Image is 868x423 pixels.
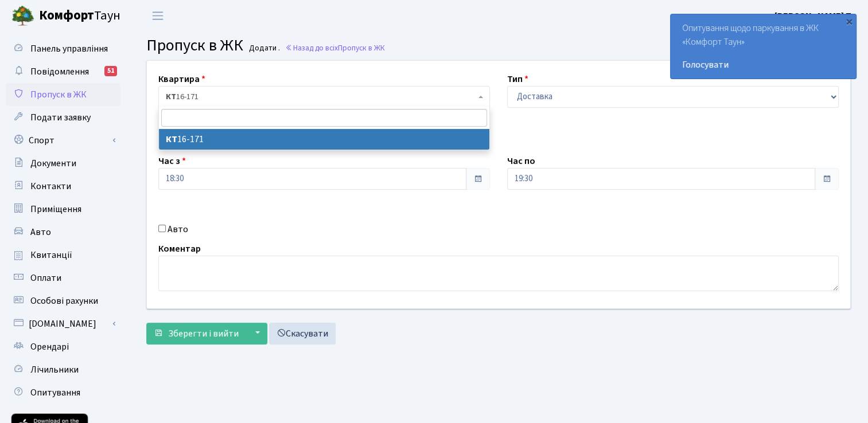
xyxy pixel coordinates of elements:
b: [PERSON_NAME] П. [774,10,854,22]
span: Орендарі [30,340,69,353]
span: Особові рахунки [30,295,98,307]
a: Назад до всіхПропуск в ЖК [285,42,385,53]
a: Подати заявку [6,106,120,129]
a: Повідомлення51 [6,60,120,83]
span: <b>КТ</b>&nbsp;&nbsp;&nbsp;&nbsp;16-171 [158,86,490,108]
span: Пропуск в ЖК [146,34,243,57]
a: Голосувати [682,58,844,72]
a: Особові рахунки [6,289,120,312]
a: Пропуск в ЖК [6,83,120,106]
span: Таун [39,6,120,26]
a: Спорт [6,129,120,152]
span: <b>КТ</b>&nbsp;&nbsp;&nbsp;&nbsp;16-171 [166,91,476,103]
label: Тип [507,72,528,86]
span: Зберегти і вийти [168,327,239,340]
div: Опитування щодо паркування в ЖК «Комфорт Таун» [671,14,856,79]
a: Контакти [6,175,120,198]
label: Квартира [158,72,205,86]
label: Час з [158,154,186,168]
span: Документи [30,157,76,170]
a: [DOMAIN_NAME] [6,312,120,335]
a: Панель управління [6,37,120,60]
small: Додати . [247,44,280,53]
span: Лічильники [30,363,79,376]
a: Документи [6,152,120,175]
a: Лічильники [6,358,120,381]
span: Пропуск в ЖК [338,42,385,53]
span: Оплати [30,272,61,284]
span: Повідомлення [30,65,89,78]
span: Подати заявку [30,111,91,124]
label: Коментар [158,242,201,256]
b: КТ [166,91,176,103]
a: Авто [6,221,120,244]
div: × [843,15,855,27]
div: 51 [104,66,117,76]
a: Скасувати [269,323,336,344]
label: Час по [507,154,535,168]
a: Опитування [6,381,120,404]
span: Приміщення [30,203,81,216]
span: Квитанції [30,249,72,261]
a: Орендарі [6,335,120,358]
span: Опитування [30,386,80,399]
a: [PERSON_NAME] П. [774,9,854,23]
label: Авто [168,222,188,236]
button: Зберегти і вийти [146,323,246,344]
b: КТ [166,133,177,146]
a: Приміщення [6,198,120,221]
span: Панель управління [30,42,108,55]
span: Авто [30,226,51,238]
a: Квитанції [6,244,120,267]
b: Комфорт [39,6,94,25]
a: Оплати [6,267,120,289]
img: logo.png [11,5,34,28]
li: 16-171 [159,129,489,150]
button: Переключити навігацію [143,6,172,25]
span: Контакти [30,180,71,193]
span: Пропуск в ЖК [30,88,87,101]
